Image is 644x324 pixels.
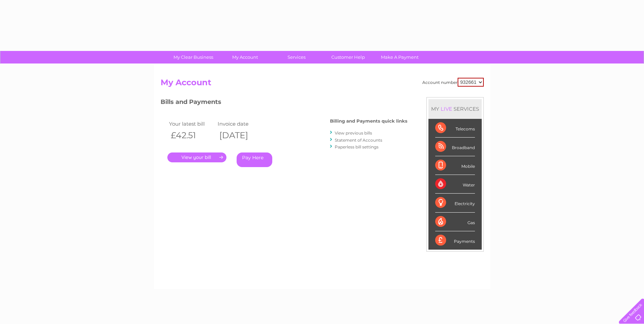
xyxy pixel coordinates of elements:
th: [DATE] [216,128,265,142]
a: . [167,152,226,162]
h3: Bills and Payments [161,97,407,109]
a: My Account [217,51,273,64]
div: Broadband [435,138,475,156]
div: Gas [435,213,475,231]
a: Customer Help [320,51,376,64]
div: Water [435,175,475,194]
a: Pay Here [237,152,272,167]
a: Services [269,51,325,64]
div: Mobile [435,156,475,175]
a: Make A Payment [372,51,428,64]
div: Account number [422,78,484,87]
div: Payments [435,231,475,250]
a: Statement of Accounts [335,138,382,143]
h4: Billing and Payments quick links [330,119,407,124]
div: Electricity [435,194,475,212]
th: £42.51 [167,128,216,142]
h2: My Account [161,78,484,91]
div: Telecoms [435,119,475,138]
div: LIVE [439,106,454,112]
a: View previous bills [335,130,372,136]
a: My Clear Business [165,51,221,64]
a: Paperless bill settings [335,144,379,149]
td: Your latest bill [167,119,216,128]
td: Invoice date [216,119,265,128]
div: MY SERVICES [428,99,482,119]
